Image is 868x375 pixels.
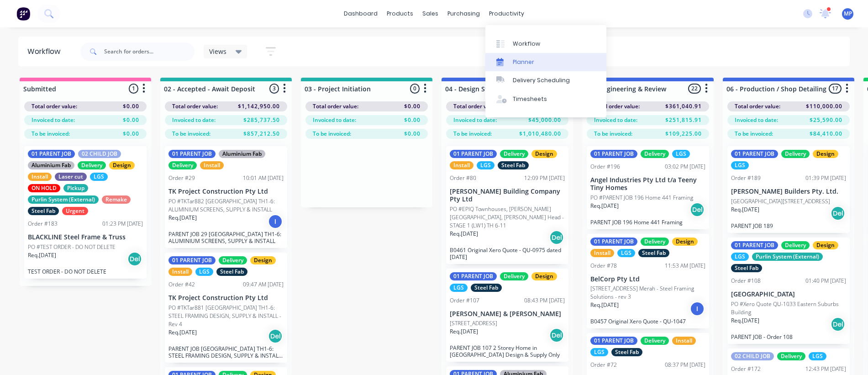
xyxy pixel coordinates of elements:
span: Invoiced to date: [32,116,75,124]
a: Delivery Scheduling [485,71,606,90]
span: To be invoiced: [594,130,632,138]
div: Delivery [78,161,106,169]
span: $251,815.91 [665,116,702,124]
div: Delivery [500,150,528,158]
div: LGS [617,249,635,257]
span: $1,142,950.00 [238,102,280,111]
p: TK Project Construction Pty Ltd [168,188,284,195]
div: 02 CHILD JOB [731,352,774,360]
div: Steel Fab [216,268,247,276]
div: Workflow [27,46,65,57]
div: Delivery [641,337,669,345]
a: Workflow [485,34,606,53]
span: $0.00 [123,130,139,138]
p: PARENT JOB - Order 108 [731,333,846,340]
div: Order #78 [590,262,617,270]
p: Req. [DATE] [590,301,619,309]
div: Del [268,329,283,343]
div: Delivery [781,150,810,158]
span: $0.00 [123,116,139,124]
div: LGS [590,348,608,356]
div: Order #107 [450,296,479,305]
span: Total order value: [735,102,780,111]
img: Factory [16,7,30,21]
div: Steel Fab [471,284,502,292]
div: Design [813,241,838,249]
p: PARENT JOB 189 [731,222,846,229]
div: Install [450,161,473,169]
span: To be invoiced: [313,130,351,138]
div: products [382,7,418,21]
span: $0.00 [123,102,139,111]
div: Order #172 [731,365,761,373]
div: Install [168,268,192,276]
div: 01 PARENT JOB [168,256,216,264]
p: [PERSON_NAME] Builders Pty. Ltd. [731,188,846,195]
div: Del [690,202,705,217]
div: 01 PARENT JOB [450,272,497,280]
div: Design [672,238,698,246]
div: Steel Fab [611,348,642,356]
div: Design [531,272,557,280]
div: Delivery [219,256,247,264]
p: [GEOGRAPHIC_DATA] [731,290,846,298]
span: $0.00 [404,116,421,124]
p: Req. [DATE] [28,251,56,259]
div: 01 PARENT JOBDeliveryDesignInstallLGSSteel FabOrder #4209:47 AM [DATE]TK Project Construction Pty... [165,253,287,363]
div: Planner [513,58,534,66]
span: Invoiced to date: [172,116,216,124]
div: Del [549,230,564,245]
div: Order #72 [590,361,617,369]
p: [GEOGRAPHIC_DATA][STREET_ADDRESS] [731,197,830,206]
div: 01 PARENT JOB [731,150,778,158]
div: Delivery [500,272,528,280]
span: Invoiced to date: [313,116,356,124]
p: Req. [DATE] [450,230,478,238]
div: purchasing [443,7,484,21]
div: Order #189 [731,174,761,182]
p: PARENT JOB 107 2 Storey Home in [GEOGRAPHIC_DATA] Design & Supply Only [450,344,565,358]
p: TK Project Construction Pty Ltd [168,294,284,302]
span: $110,000.00 [806,102,842,111]
p: PO #EPIQ Townhouses, [PERSON_NAME][GEOGRAPHIC_DATA], [PERSON_NAME] Head - STAGE 1 (LW1) TH 6-11 [450,205,565,230]
p: PARENT JOB [GEOGRAPHIC_DATA] TH1-6: STEEL FRAMING DESIGN, SUPPLY & INSTALL Rev 4 [168,345,284,359]
span: Total order value: [313,102,358,111]
div: Urgent [62,207,88,215]
div: Order #196 [590,163,620,171]
p: PO #Xero Quote QU-1033 Eastern Suburbs Building [731,300,846,317]
p: [STREET_ADDRESS] [450,319,497,327]
span: $857,212.50 [243,130,280,138]
div: Delivery [641,238,669,246]
div: LGS [809,352,826,360]
div: Design [109,161,135,169]
div: 01 PARENT JOB02 CHILD JOBAluminium FabDeliveryDesignInstallLaser cutLGSON HOLDPickupPurlin System... [24,146,147,279]
p: PARENT JOB 29 [GEOGRAPHIC_DATA] TH1-6: ALUMINIUM SCREENS, SUPPLY & INSTALL [168,231,284,244]
span: Invoiced to date: [594,116,637,124]
p: Req. [DATE] [731,206,759,214]
div: Del [549,328,564,343]
div: Install [590,249,614,257]
a: dashboard [339,7,382,21]
span: MP [844,10,852,18]
div: 10:01 AM [DATE] [243,174,284,182]
div: LGS [672,150,690,158]
div: 01 PARENT JOB [590,337,637,345]
p: Req. [DATE] [168,328,197,337]
div: 01 PARENT JOB [590,150,637,158]
p: Req. [DATE] [168,214,197,222]
div: Order #108 [731,277,761,285]
span: Total order value: [32,102,77,111]
div: Order #183 [28,220,58,228]
div: Purlin System (External) [752,253,823,261]
p: [PERSON_NAME] Building Company Pty Ltd [450,188,565,203]
div: 01:40 PM [DATE] [805,277,846,285]
div: 01 PARENT JOB [731,241,778,249]
a: Timesheets [485,90,606,108]
div: Steel Fab [638,249,669,257]
p: PO #TKTar882 [GEOGRAPHIC_DATA] TH1-6: ALUMINIUM SCREENS, SUPPLY & INSTALL [168,197,284,214]
span: $25,590.00 [810,116,842,124]
div: 01 PARENT JOB [28,150,75,158]
span: To be invoiced: [735,130,773,138]
div: Pickup [63,184,88,192]
span: $285,737.50 [243,116,280,124]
